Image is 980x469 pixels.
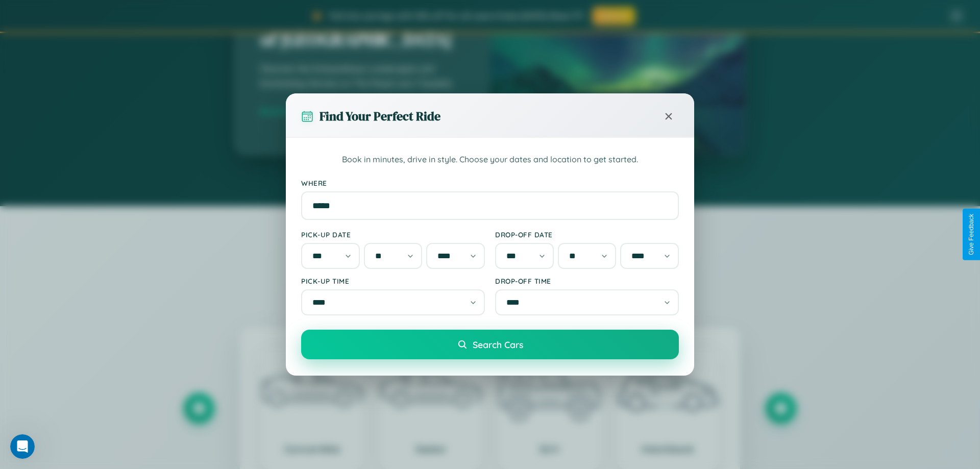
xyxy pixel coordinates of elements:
[473,339,523,350] span: Search Cars
[301,277,485,285] label: Pick-up Time
[301,153,679,166] p: Book in minutes, drive in style. Choose your dates and location to get started.
[301,230,485,239] label: Pick-up Date
[301,330,679,359] button: Search Cars
[320,108,440,125] h3: Find Your Perfect Ride
[495,277,679,285] label: Drop-off Time
[301,179,679,187] label: Where
[495,230,679,239] label: Drop-off Date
